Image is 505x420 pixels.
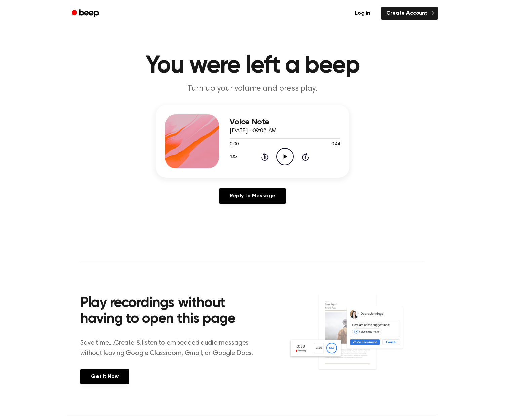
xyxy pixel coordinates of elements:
a: Log in [348,6,377,21]
a: Beep [67,7,105,20]
a: Reply to Message [219,188,286,204]
p: Turn up your volume and press play. [123,83,382,94]
span: [DATE] · 09:08 AM [230,128,277,134]
h3: Voice Note [230,118,340,127]
a: Get It Now [80,369,129,384]
span: 0:00 [230,141,238,148]
h2: Play recordings without having to open this page [80,295,262,327]
h1: You were left a beep [80,54,425,78]
button: 1.0x [230,151,240,162]
span: 0:44 [331,141,340,148]
a: Create Account [381,7,438,20]
p: Save time....Create & listen to embedded audio messages without leaving Google Classroom, Gmail, ... [80,338,262,358]
img: Voice Comments on Docs and Recording Widget [288,293,425,384]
